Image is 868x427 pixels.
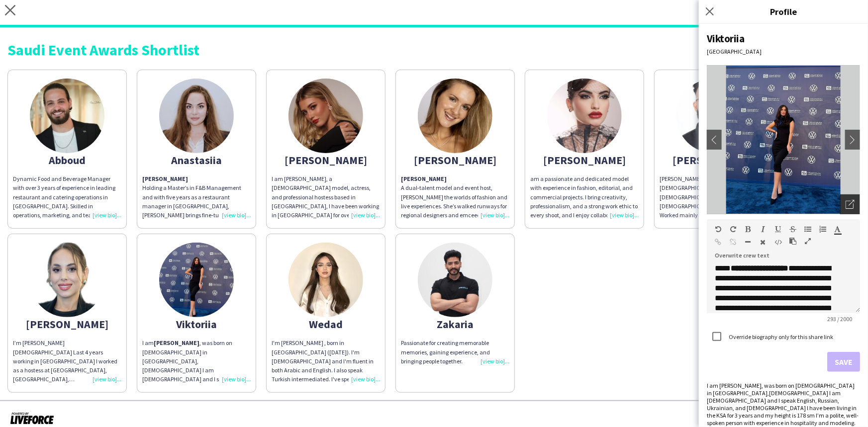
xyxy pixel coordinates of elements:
h3: Profile [699,5,868,18]
img: thumb-68af0f41afaf8.jpeg [30,79,104,153]
div: I am [PERSON_NAME], a [DEMOGRAPHIC_DATA] model, actress, and professional hostess based in [GEOGR... [272,174,380,220]
button: Text Color [834,225,841,233]
button: Italic [760,225,767,233]
div: Open photos pop-in [840,194,860,214]
div: I’m [PERSON_NAME] [DEMOGRAPHIC_DATA] Last 4 years working in [GEOGRAPHIC_DATA] I worked as a host... [13,339,121,384]
p: Holding a Master’s in F&B Management and with five years as a restaurant manager in [GEOGRAPHIC_D... [142,174,251,220]
button: Ordered List [819,225,826,233]
button: HTML Code [774,238,781,246]
div: [PERSON_NAME] [401,156,509,165]
div: Viktoriia [142,320,251,329]
button: Redo [730,225,737,233]
label: Override biography only for this share link [727,333,833,341]
img: Crew avatar or photo [707,65,860,214]
div: , was born on [DEMOGRAPHIC_DATA] in [GEOGRAPHIC_DATA],[DEMOGRAPHIC_DATA] I am [DEMOGRAPHIC_DATA] ... [142,339,251,384]
p: A dual‑talent model and event host, [PERSON_NAME] the worlds of fashion and live experiences. She... [401,174,509,220]
button: Clear Formatting [760,238,767,246]
div: Zakaria [401,320,509,329]
strong: [PERSON_NAME] [142,175,188,182]
button: Paste as plain text [789,237,796,245]
img: thumb-68af0adf58264.jpeg [30,243,104,317]
img: thumb-66b1e8f8832d0.jpeg [289,243,363,317]
div: [GEOGRAPHIC_DATA] [707,48,860,55]
div: Wedad [272,320,380,329]
img: thumb-63c2ec5856aa2.jpeg [289,79,363,153]
div: Saudi Event Awards Shortlist [7,42,861,57]
button: Strikethrough [789,225,796,233]
strong: [PERSON_NAME] [401,175,447,182]
button: Undo [715,225,722,233]
div: I'm [PERSON_NAME] , born in [GEOGRAPHIC_DATA] ([DATE]). I'm [DEMOGRAPHIC_DATA] and I'm fluent in ... [272,339,380,384]
div: [PERSON_NAME] [PERSON_NAME] [DEMOGRAPHIC_DATA] From [DEMOGRAPHIC_DATA] Born and raised in [DEMOGR... [660,174,768,220]
div: [PERSON_NAME] [530,156,639,165]
div: [PERSON_NAME] [272,156,380,165]
div: Dynamic Food and Beverage Manager with over 3 years of experience in leading restaurant and cater... [13,174,121,220]
button: Horizontal Line [745,238,752,246]
div: Abboud [13,156,121,165]
div: I am [PERSON_NAME], was born on [DEMOGRAPHIC_DATA] in [GEOGRAPHIC_DATA],[DEMOGRAPHIC_DATA] I am [... [707,382,860,427]
b: [PERSON_NAME] [154,339,199,346]
div: Viktoriia [707,32,860,45]
img: Powered by Liveforce [10,411,54,425]
button: Bold [745,225,752,233]
img: thumb-68aed9d0879d8.jpeg [418,243,492,317]
img: thumb-68af2031136d1.jpeg [418,79,492,153]
div: [PERSON_NAME] [660,156,768,165]
img: thumb-68af0d94421ea.jpg [159,79,234,153]
img: thumb-68aafad417804.jpeg [676,79,751,153]
div: [PERSON_NAME] [13,320,121,329]
div: Anastasiia [142,156,251,165]
img: thumb-68aef1693931f.jpeg [547,79,622,153]
button: Underline [774,225,781,233]
div: Passionate for creating memorable memories, gaining experience, and bringing people together. [401,339,509,366]
button: Fullscreen [804,237,811,245]
img: thumb-962a1663-a474-47b5-a859-d52b7805cf3c.jpg [159,243,234,317]
button: Unordered List [804,225,811,233]
span: 293 / 2000 [819,315,860,323]
div: am a passionate and dedicated model with experience in fashion, editorial, and commercial project... [530,174,639,220]
span: I am [142,339,154,346]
